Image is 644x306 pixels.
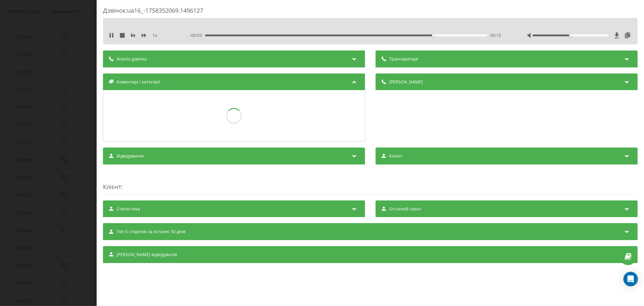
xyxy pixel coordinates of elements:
[389,206,421,212] span: Останній сеанс
[103,183,121,191] span: Клієнт
[117,79,160,85] span: Коментарі і категорії
[117,56,147,62] span: Аналіз дзвінка
[389,153,402,159] span: Клієнт
[117,229,185,235] span: Топ 5 сторінок за останні 30 днів
[152,32,157,38] span: 1 x
[117,252,177,258] span: [PERSON_NAME] відвідувачів
[569,34,572,37] div: Accessibility label
[490,32,501,38] span: 00:15
[117,206,140,212] span: Статистика
[103,6,638,18] div: Дзвінок : ua16_-1758352069.1496127
[117,153,144,159] span: Відвідування
[623,272,638,286] div: Open Intercom Messenger
[432,34,434,37] div: Accessibility label
[190,32,205,38] span: - 00:03
[389,56,418,62] span: Транскрипція
[389,79,423,85] span: [PERSON_NAME]
[103,171,638,194] div: :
